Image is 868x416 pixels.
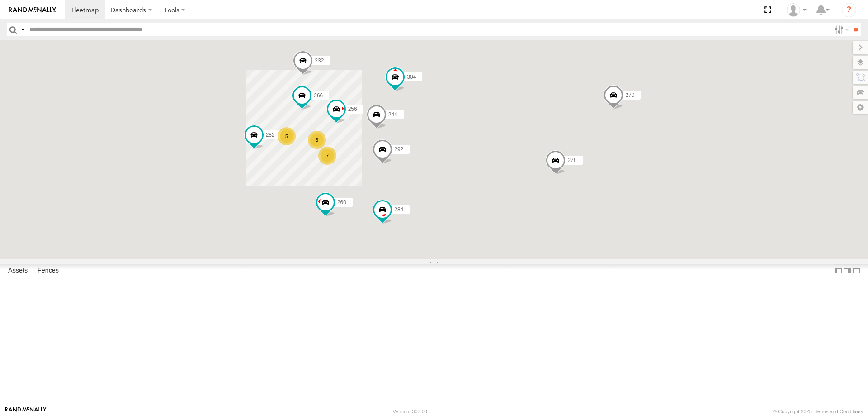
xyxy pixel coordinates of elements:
[625,92,634,98] span: 270
[314,92,323,99] span: 266
[852,264,861,277] label: Hide Summary Table
[394,206,403,213] span: 284
[4,264,32,277] label: Assets
[278,127,296,145] div: 5
[783,3,810,17] div: Steve Basgall
[5,407,47,416] a: Visit our Website
[773,409,863,414] div: © Copyright 2025 -
[33,264,63,277] label: Fences
[834,264,843,277] label: Dock Summary Table to the Left
[19,23,26,36] label: Search Query
[831,23,850,36] label: Search Filter Options
[842,3,856,17] i: ?
[308,131,326,149] div: 3
[393,409,427,414] div: Version: 307.00
[394,146,403,153] span: 292
[9,7,56,13] img: rand-logo.svg
[853,101,868,114] label: Map Settings
[407,74,416,80] span: 304
[318,147,336,165] div: 7
[567,157,576,163] span: 278
[843,264,852,277] label: Dock Summary Table to the Right
[815,409,863,414] a: Terms and Conditions
[266,132,275,138] span: 282
[348,105,357,112] span: 256
[337,199,346,206] span: 260
[388,111,397,118] span: 244
[315,57,324,64] span: 232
